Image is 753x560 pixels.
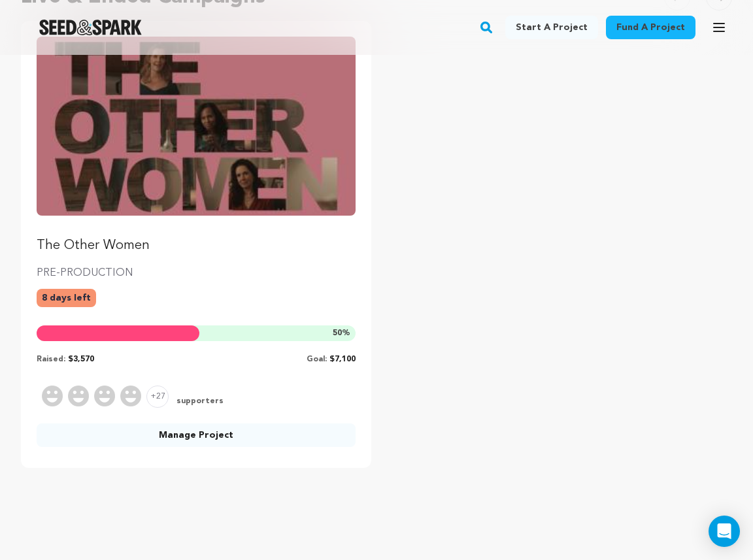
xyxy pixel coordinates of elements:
p: The Other Women [37,237,356,255]
img: Supporter Image [120,386,141,406]
span: $3,570 [68,355,94,363]
span: supporters [174,396,224,408]
span: +27 [146,386,169,408]
a: Seed&Spark Homepage [39,20,142,35]
span: Goal: [307,355,327,363]
span: Raised: [37,355,65,363]
p: 8 days left [37,289,96,307]
span: % [333,328,350,338]
span: $7,100 [329,355,356,363]
a: Fund The Other Women [37,37,356,255]
img: Seed&Spark Logo Dark Mode [39,20,142,35]
div: Open Intercom Messenger [709,516,740,547]
img: Supporter Image [94,386,115,406]
img: Supporter Image [68,386,89,406]
img: Supporter Image [42,386,63,406]
a: Start a project [505,16,598,39]
a: Manage Project [37,423,356,447]
a: Fund a project [606,16,695,39]
span: 50 [333,329,342,337]
p: PRE-PRODUCTION [37,265,356,281]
